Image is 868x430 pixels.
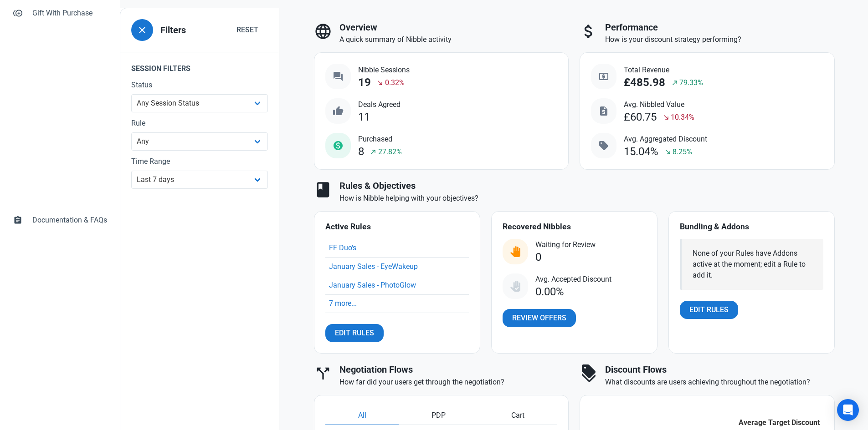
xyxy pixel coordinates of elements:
span: All [358,410,366,421]
span: local_atm [598,71,609,82]
span: 8.25% [673,147,692,157]
img: status_user_offer_available.svg [510,246,521,257]
p: How is your discount strategy performing? [605,34,835,45]
span: north_east [671,79,678,86]
div: 11 [358,111,370,123]
h3: Rules & Objectives [339,181,835,191]
span: Reset [236,25,258,35]
h4: Bundling & Addons [680,223,823,232]
a: FF Duo's [329,243,356,252]
div: 0.00% [535,286,564,298]
span: Deals Agreed [358,99,401,110]
span: Edit Rules [335,328,374,339]
h4: Recovered Nibbles [503,223,646,232]
span: 27.82% [378,147,402,157]
span: monetization_on [333,140,344,151]
h3: Negotiation Flows [339,364,569,375]
span: assignment [13,215,22,224]
div: Open Intercom Messenger [837,399,859,421]
h3: Filters [160,25,186,35]
p: What discounts are users achieving throughout the negotiation? [605,377,835,388]
h3: Overview [339,22,569,33]
span: 0.32% [385,77,405,88]
span: Total Revenue [624,65,703,76]
p: How far did your users get through the negotiation? [339,377,569,388]
a: Edit Rules [680,301,738,319]
span: call_split [314,364,332,383]
span: control_point_duplicate [13,8,22,17]
a: control_point_duplicateGift With Purchase [7,2,113,24]
h4: Active Rules [325,223,469,232]
span: Purchased [358,134,402,145]
div: 19 [358,76,371,89]
span: Cart [511,410,524,421]
span: close [137,25,148,35]
span: Avg. Accepted Discount [535,274,611,285]
img: status_user_offer_accepted.svg [510,281,521,292]
button: close [131,19,153,41]
span: Avg. Aggregated Discount [624,134,707,145]
span: question_answer [333,71,344,82]
span: north_east [370,148,377,156]
span: PDP [431,410,446,421]
h3: Performance [605,22,835,33]
a: 7 more... [329,299,357,308]
p: A quick summary of Nibble activity [339,34,569,45]
span: south_east [664,148,672,156]
label: Rule [131,118,268,129]
span: south_east [663,114,670,121]
div: £60.75 [624,111,657,123]
label: Time Range [131,156,268,167]
a: January Sales - PhotoGlow [329,281,416,289]
div: None of your Rules have Addons active at the moment; edit a Rule to add it. [693,248,812,281]
a: Review Offers [503,309,576,327]
span: 10.34% [671,112,694,123]
div: 15.04% [624,146,658,158]
span: Nibble Sessions [358,65,410,76]
span: Review Offers [512,313,566,324]
span: Avg. Nibbled Value [624,99,694,110]
a: Edit Rules [325,324,384,342]
span: Documentation & FAQs [32,215,107,226]
legend: Session Filters [120,52,279,80]
span: discount [580,364,598,383]
span: south_east [376,79,384,86]
div: 8 [358,146,364,158]
label: Status [131,80,268,91]
a: assignmentDocumentation & FAQs [7,209,113,231]
span: 79.33% [679,77,703,88]
span: Waiting for Review [535,239,596,250]
span: language [314,22,332,40]
span: Edit Rules [689,304,729,315]
span: request_quote [598,106,609,116]
span: Gift With Purchase [32,8,107,19]
div: £485.98 [624,76,665,89]
h3: Discount Flows [605,364,835,375]
div: 0 [535,251,541,263]
span: book [314,181,332,199]
span: attach_money [580,22,598,40]
span: thumb_up [333,106,344,116]
span: sell [598,140,609,151]
p: How is Nibble helping with your objectives? [339,193,835,204]
button: Reset [227,21,268,39]
a: January Sales - EyeWakeup [329,262,418,271]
